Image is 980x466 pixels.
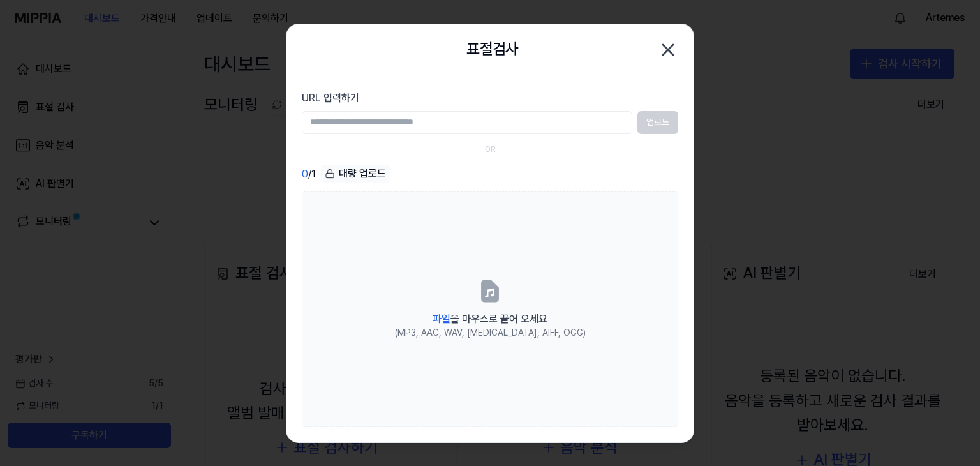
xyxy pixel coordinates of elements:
span: 을 마우스로 끌어 오세요 [433,313,547,325]
div: 대량 업로드 [321,165,390,183]
h2: 표절검사 [466,37,519,61]
span: 파일 [433,313,450,325]
div: / 1 [302,165,316,183]
button: 대량 업로드 [321,165,390,183]
span: 0 [302,167,308,182]
div: OR [485,144,496,155]
label: URL 입력하기 [302,91,678,106]
div: (MP3, AAC, WAV, [MEDICAL_DATA], AIFF, OGG) [395,327,586,340]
